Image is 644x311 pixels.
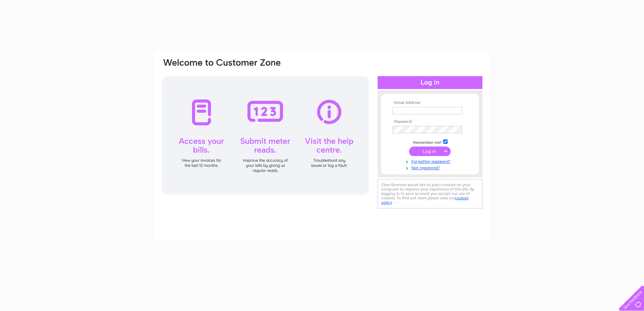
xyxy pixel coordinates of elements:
[381,196,469,205] a: cookies policy
[391,138,469,145] td: Remember me?
[391,119,469,124] th: Password:
[392,158,469,164] a: Forgotten password?
[391,101,469,105] th: Email Address:
[409,147,451,156] input: Submit
[392,164,469,171] a: Not registered?
[378,179,482,208] div: Clear Business would like to place cookies on your computer to improve your experience of the sit...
